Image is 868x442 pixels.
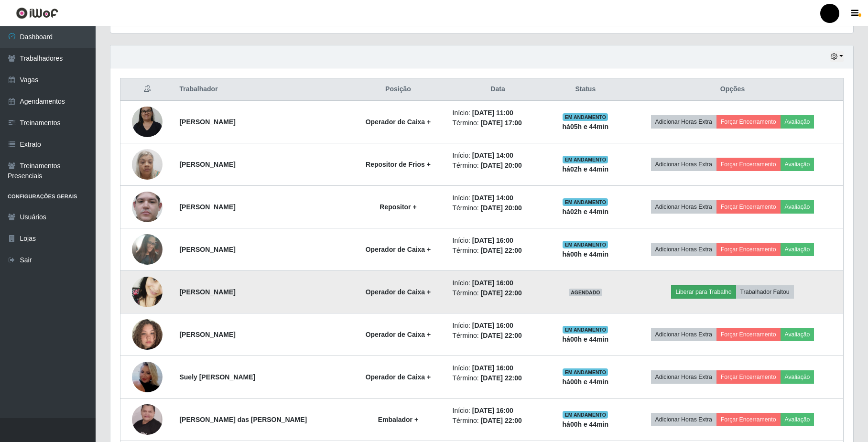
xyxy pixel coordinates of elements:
[716,370,781,384] button: Forçar Encerramento
[453,406,543,416] li: Início:
[563,241,608,248] span: EM ANDAMENTO
[781,328,814,341] button: Avaliação
[472,364,513,372] time: [DATE] 16:00
[651,243,716,256] button: Adicionar Horas Extra
[453,236,543,246] li: Início:
[481,119,522,127] time: [DATE] 17:00
[781,158,814,171] button: Avaliação
[179,161,235,168] strong: [PERSON_NAME]
[472,237,513,244] time: [DATE] 16:00
[378,416,418,423] strong: Embalador +
[16,7,58,19] img: CoreUI Logo
[453,321,543,331] li: Início:
[651,200,716,214] button: Adicionar Horas Extra
[563,420,609,428] strong: há 00 h e 44 min
[366,288,431,296] strong: Operador de Caixa +
[481,417,522,424] time: [DATE] 22:00
[472,109,513,117] time: [DATE] 11:00
[453,363,543,373] li: Início:
[563,208,609,216] strong: há 02 h e 44 min
[472,322,513,329] time: [DATE] 16:00
[453,331,543,341] li: Término:
[179,373,255,381] strong: Suely [PERSON_NAME]
[622,78,843,101] th: Opções
[472,151,513,159] time: [DATE] 14:00
[563,123,609,130] strong: há 05 h e 44 min
[179,118,235,126] strong: [PERSON_NAME]
[716,200,781,214] button: Forçar Encerramento
[563,368,608,376] span: EM ANDAMENTO
[366,246,431,253] strong: Operador de Caixa +
[453,161,543,171] li: Término:
[179,288,235,296] strong: [PERSON_NAME]
[736,285,794,299] button: Trabalhador Faltou
[781,413,814,426] button: Avaliação
[716,328,781,341] button: Forçar Encerramento
[179,246,235,253] strong: [PERSON_NAME]
[481,289,522,297] time: [DATE] 22:00
[651,413,716,426] button: Adicionar Horas Extra
[481,374,522,382] time: [DATE] 22:00
[651,158,716,171] button: Adicionar Horas Extra
[563,411,608,419] span: EM ANDAMENTO
[366,118,431,126] strong: Operador de Caixa +
[563,326,608,334] span: EM ANDAMENTO
[563,165,609,173] strong: há 02 h e 44 min
[569,289,602,296] span: AGENDADO
[671,285,736,299] button: Liberar para Trabalho
[563,378,609,386] strong: há 00 h e 44 min
[366,161,431,168] strong: Repositor de Frios +
[472,279,513,287] time: [DATE] 16:00
[549,78,622,101] th: Status
[481,247,522,254] time: [DATE] 22:00
[481,204,522,212] time: [DATE] 20:00
[453,278,543,288] li: Início:
[453,118,543,128] li: Término:
[481,162,522,169] time: [DATE] 20:00
[132,173,163,241] img: 1734950839688.jpeg
[781,243,814,256] button: Avaliação
[380,203,416,211] strong: Repositor +
[481,332,522,339] time: [DATE] 22:00
[563,335,609,343] strong: há 00 h e 44 min
[563,156,608,163] span: EM ANDAMENTO
[349,78,446,101] th: Posição
[179,331,235,338] strong: [PERSON_NAME]
[651,370,716,384] button: Adicionar Horas Extra
[453,288,543,298] li: Término:
[132,259,163,325] img: 1735568187482.jpeg
[132,350,163,404] img: 1752965454112.jpeg
[453,416,543,426] li: Término:
[132,307,163,362] img: 1751065972861.jpeg
[781,115,814,129] button: Avaliação
[132,101,163,142] img: 1756729068412.jpeg
[179,203,235,211] strong: [PERSON_NAME]
[179,416,307,423] strong: [PERSON_NAME] das [PERSON_NAME]
[453,373,543,383] li: Término:
[453,203,543,213] li: Término:
[716,115,781,129] button: Forçar Encerramento
[132,229,163,270] img: 1725135374051.jpeg
[716,158,781,171] button: Forçar Encerramento
[174,78,349,101] th: Trabalhador
[651,328,716,341] button: Adicionar Horas Extra
[453,193,543,203] li: Início:
[453,246,543,256] li: Término:
[472,194,513,202] time: [DATE] 14:00
[366,373,431,381] strong: Operador de Caixa +
[716,413,781,426] button: Forçar Encerramento
[132,144,163,184] img: 1734130830737.jpeg
[447,78,549,101] th: Data
[781,370,814,384] button: Avaliação
[563,198,608,206] span: EM ANDAMENTO
[366,331,431,338] strong: Operador de Caixa +
[651,115,716,129] button: Adicionar Horas Extra
[563,113,608,121] span: EM ANDAMENTO
[563,250,609,258] strong: há 00 h e 44 min
[472,407,513,414] time: [DATE] 16:00
[453,108,543,118] li: Início:
[716,243,781,256] button: Forçar Encerramento
[781,200,814,214] button: Avaliação
[453,151,543,161] li: Início:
